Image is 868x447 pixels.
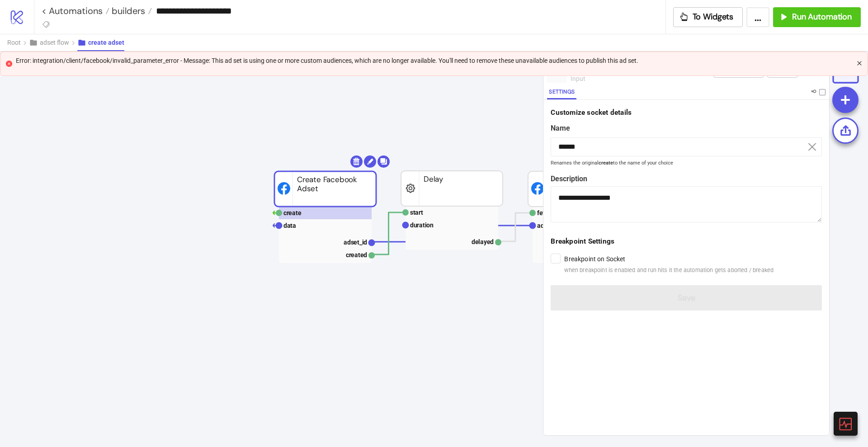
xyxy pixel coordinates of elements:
[564,266,774,275] span: when breakpoint is enabled and run hits it the automation gets aborted / breaked
[746,7,769,27] button: ...
[571,74,713,84] div: input
[283,209,302,216] text: create
[792,12,852,22] span: Run Automation
[673,7,743,27] button: To Widgets
[551,122,822,134] label: Name
[16,56,853,66] div: Error: integration/client/facebook/invalid_parameter_error - Message: This ad set is using one or...
[551,173,822,184] label: Description
[857,61,862,66] button: close
[6,61,12,67] span: close-circle
[773,7,861,27] button: Run Automation
[599,160,613,166] b: create
[283,222,296,229] text: data
[713,68,764,78] button: Run from here
[77,34,124,51] button: create adset
[537,209,552,216] text: fetch
[40,39,69,46] span: adset flow
[564,254,774,275] label: Breakpoint on Socket
[693,12,734,22] span: To Widgets
[767,68,798,78] button: Trigger
[109,5,145,17] span: builders
[551,160,822,166] small: Renames the original to the name of your choice
[537,222,561,229] text: adset_id
[344,239,367,246] text: adset_id
[857,61,862,66] span: close
[88,39,124,46] span: create adset
[410,209,423,216] text: start
[547,87,576,99] button: Settings
[7,34,29,51] button: Root
[410,221,434,229] text: duration
[109,6,152,15] a: builders
[29,34,77,51] button: adset flow
[551,236,822,247] div: Breakpoint Settings
[42,6,109,15] a: < Automations
[7,39,21,46] span: Root
[551,107,822,118] div: Customize socket details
